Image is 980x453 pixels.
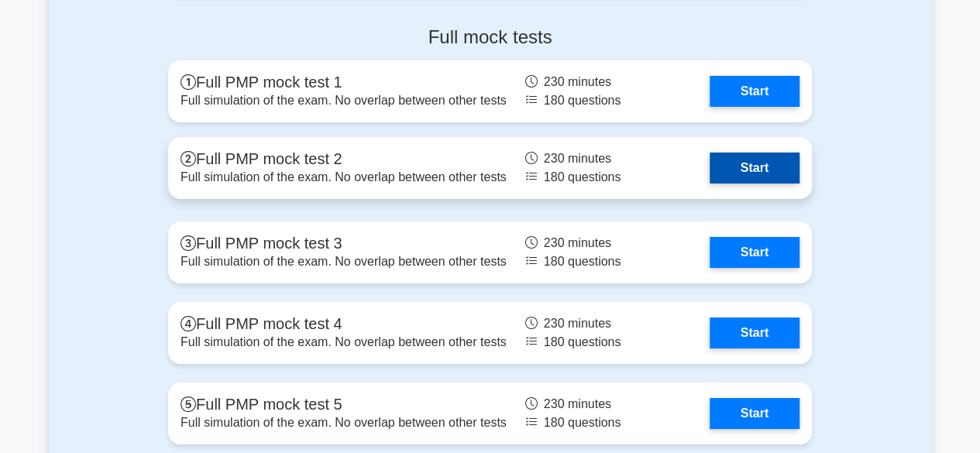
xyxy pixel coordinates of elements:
[710,317,799,348] a: Start
[710,398,799,429] a: Start
[710,153,799,184] a: Start
[168,26,812,49] h4: Full mock tests
[710,237,799,268] a: Start
[710,76,799,107] a: Start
